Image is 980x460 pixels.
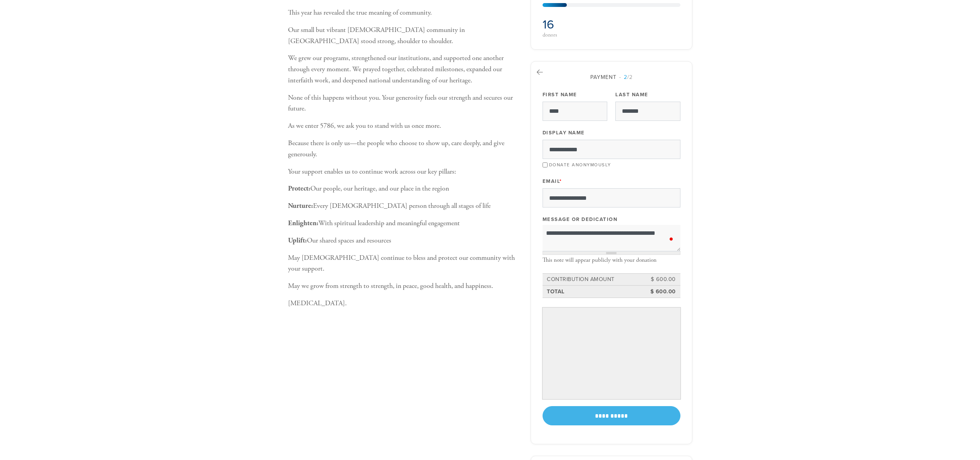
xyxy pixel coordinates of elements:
label: Message or dedication [543,216,618,223]
div: donors [543,32,609,38]
p: Our people, our heritage, and our place in the region [288,183,519,194]
p: Our shared spaces and resources [288,235,519,246]
td: Total [546,286,642,297]
p: Your support enables us to continue work across our key pillars: [288,166,519,177]
td: $ 600.00 [642,286,677,297]
span: This field is required. [560,178,562,184]
label: Email [543,178,562,185]
label: Donate Anonymously [549,162,611,167]
iframe: To enrich screen reader interactions, please activate Accessibility in Grammarly extension settings [544,309,679,398]
td: $ 600.00 [642,274,677,285]
p: We grew our programs, strengthened our institutions, and supported one another through every mome... [288,53,519,86]
p: As we enter 5786, we ask you to stand with us once more. [288,120,519,132]
b: Enlighten: [288,219,318,227]
p: None of this happens without you. Your generosity fuels our strength and secures our future. [288,92,519,115]
p: With spiritual leadership and meaningful engagement [288,218,519,229]
p: May we grow from strength to strength, in peace, good health, and happiness. [288,281,519,292]
p: [MEDICAL_DATA]. [288,298,519,309]
div: This note will appear publicly with your donation [543,257,680,264]
h2: 16 [543,17,609,32]
b: Uplift: [288,236,307,245]
label: First Name [543,91,577,98]
p: This year has revealed the true meaning of community. [288,7,519,18]
div: Payment [543,73,680,81]
label: Last Name [615,91,648,98]
span: /2 [619,74,633,80]
label: Display Name [543,129,585,136]
span: 2 [624,74,627,80]
p: May [DEMOGRAPHIC_DATA] continue to bless and protect our community with your support. [288,253,519,275]
textarea: To enrich screen reader interactions, please activate Accessibility in Grammarly extension settings [543,225,680,251]
p: Our small but vibrant [DEMOGRAPHIC_DATA] community in [GEOGRAPHIC_DATA] stood strong, shoulder to... [288,25,519,47]
b: Nurture: [288,201,313,210]
b: Protect: [288,184,310,193]
td: Contribution Amount [546,274,642,285]
p: Every [DEMOGRAPHIC_DATA] person through all stages of life [288,201,519,212]
p: Because there is only us—the people who choose to show up, care deeply, and give generously. [288,138,519,160]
